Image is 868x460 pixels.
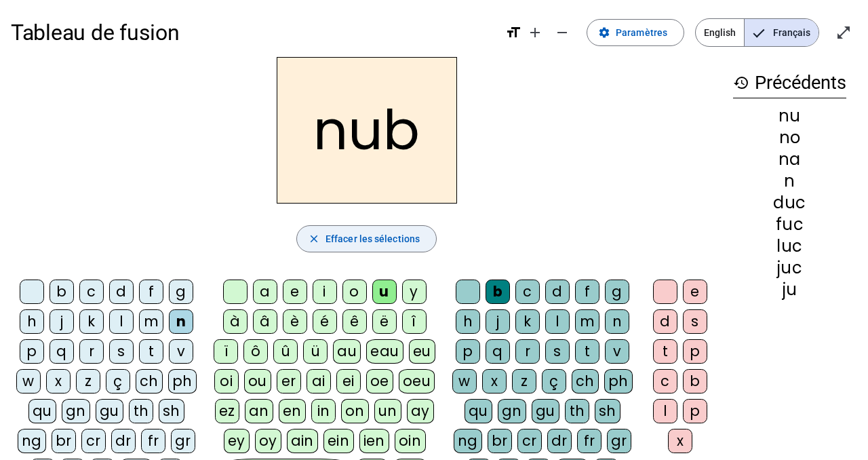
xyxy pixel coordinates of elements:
div: b [683,369,707,394]
div: gr [171,429,195,453]
div: ch [572,369,599,394]
div: duc [733,195,846,211]
div: dr [111,429,136,453]
h2: nub [277,57,457,204]
div: d [545,280,570,304]
div: ê [342,309,367,334]
mat-icon: add [527,24,543,41]
div: qu [28,399,56,423]
span: Français [745,19,818,46]
div: th [129,399,153,423]
mat-icon: remove [554,24,570,41]
div: cr [517,429,542,453]
div: t [653,339,677,364]
div: f [575,280,599,304]
div: a [253,280,277,304]
mat-icon: history [733,75,749,91]
div: gn [62,399,90,423]
div: l [545,309,570,334]
div: ey [224,429,250,453]
div: h [456,309,480,334]
div: eau [366,339,403,364]
div: au [333,339,361,364]
button: Diminuer la taille de la police [549,19,576,46]
div: p [456,339,480,364]
div: î [402,309,427,334]
div: z [512,369,536,394]
div: d [653,309,677,334]
div: ë [372,309,397,334]
div: sh [595,399,620,423]
div: ph [168,369,197,394]
div: q [486,339,510,364]
div: eu [409,339,435,364]
div: c [79,280,104,304]
div: c [515,280,540,304]
mat-icon: settings [598,26,610,39]
div: br [52,429,76,453]
div: p [683,339,707,364]
div: m [575,309,599,334]
div: ï [214,339,238,364]
div: ju [733,282,846,298]
div: b [486,280,510,304]
div: fr [577,429,601,453]
div: y [402,280,427,304]
div: gr [607,429,631,453]
span: Effacer les sélections [325,231,420,247]
div: ch [136,369,163,394]
div: r [79,339,104,364]
div: h [20,309,44,334]
div: ph [604,369,633,394]
div: ou [244,369,271,394]
div: k [79,309,104,334]
div: s [109,339,134,364]
mat-icon: format_size [505,24,521,41]
div: v [605,339,629,364]
div: ü [303,339,328,364]
div: ein [323,429,354,453]
div: s [545,339,570,364]
div: th [565,399,589,423]
div: u [372,280,397,304]
div: p [683,399,707,423]
div: ng [454,429,482,453]
div: ien [359,429,390,453]
div: na [733,151,846,168]
button: Effacer les sélections [296,225,437,252]
div: w [16,369,41,394]
div: j [486,309,510,334]
span: English [696,19,744,46]
div: x [482,369,507,394]
button: Paramètres [587,19,684,46]
div: gu [96,399,123,423]
mat-icon: close [308,233,320,245]
div: er [277,369,301,394]
div: é [313,309,337,334]
div: i [313,280,337,304]
div: oe [366,369,393,394]
div: en [279,399,306,423]
div: qu [465,399,492,423]
div: e [283,280,307,304]
div: fuc [733,216,846,233]
div: g [169,280,193,304]
div: on [341,399,369,423]
div: dr [547,429,572,453]
div: cr [81,429,106,453]
div: ei [336,369,361,394]
div: gn [498,399,526,423]
div: ç [542,369,566,394]
div: r [515,339,540,364]
div: ez [215,399,239,423]
div: û [273,339,298,364]
div: in [311,399,336,423]
div: x [46,369,71,394]
div: l [109,309,134,334]
div: ng [18,429,46,453]
div: p [20,339,44,364]
div: q [50,339,74,364]
div: oy [255,429,281,453]
div: un [374,399,401,423]
div: t [139,339,163,364]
